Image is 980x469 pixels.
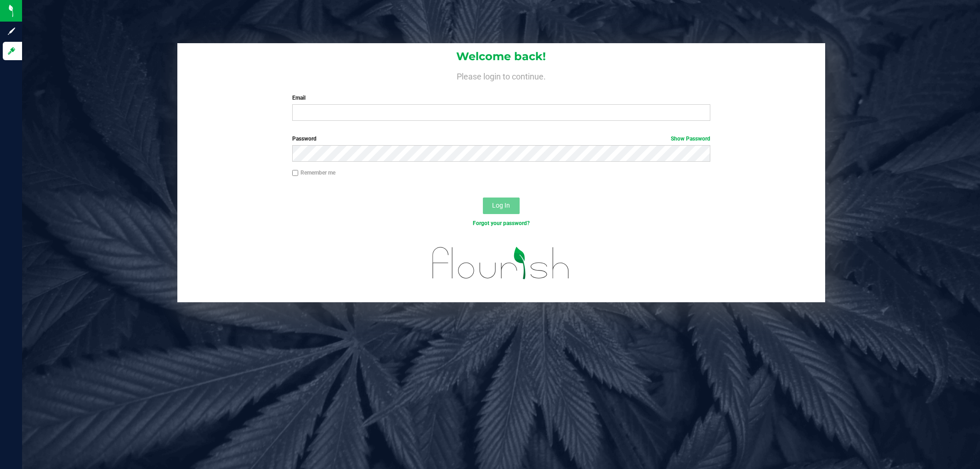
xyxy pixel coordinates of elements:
[483,198,520,214] button: Log In
[177,70,825,81] h4: Please login to continue.
[420,237,582,289] img: flourish_logo.svg
[7,27,16,36] inline-svg: Sign up
[7,46,16,56] inline-svg: Log in
[292,136,317,142] span: Password
[292,94,710,102] label: Email
[177,51,825,62] h1: Welcome back!
[473,220,530,226] a: Forgot your password?
[292,169,335,177] label: Remember me
[671,136,710,142] a: Show Password
[492,202,510,209] span: Log In
[292,170,299,176] input: Remember me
